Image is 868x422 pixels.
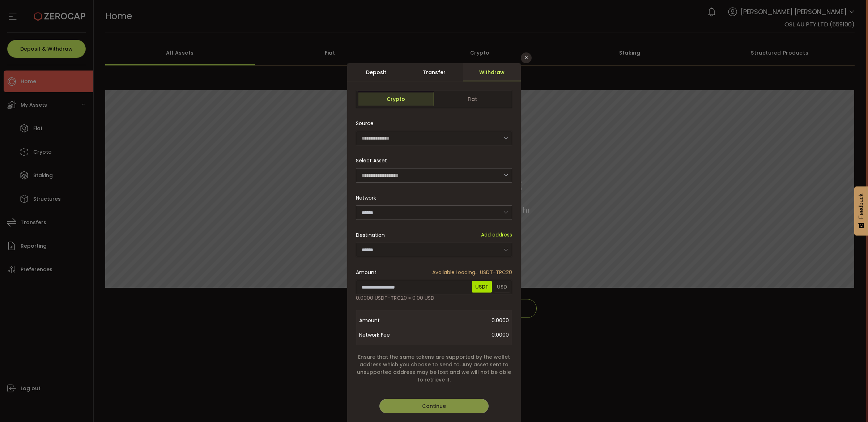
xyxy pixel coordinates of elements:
[417,328,509,342] span: 0.0000
[422,402,446,410] span: Continue
[463,63,521,81] div: Withdraw
[854,186,868,235] button: Feedback - Show survey
[347,63,405,81] div: Deposit
[434,92,510,106] span: Fiat
[356,194,380,201] label: Network
[858,193,864,219] span: Feedback
[359,313,417,328] span: Amount
[356,157,391,164] label: Select Asset
[358,92,434,106] span: Crypto
[356,353,512,384] span: Ensure that the same tokens are supported by the wallet address which you choose to send to. Any ...
[417,313,509,328] span: 0.0000
[356,269,376,276] span: Amount
[783,344,868,422] iframe: Chat Widget
[379,399,489,413] button: Continue
[356,231,385,239] span: Destination
[356,116,374,131] span: Source
[481,231,512,239] span: Add address
[356,294,434,302] span: 0.0000 USDT-TRC20 ≈ 0.00 USD
[521,52,532,63] button: Close
[359,328,417,342] span: Network Fee
[472,281,492,293] span: USDT
[494,281,510,293] span: USD
[405,63,463,81] div: Transfer
[432,269,512,276] span: Loading... USDT-TRC20
[432,269,456,276] span: Available:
